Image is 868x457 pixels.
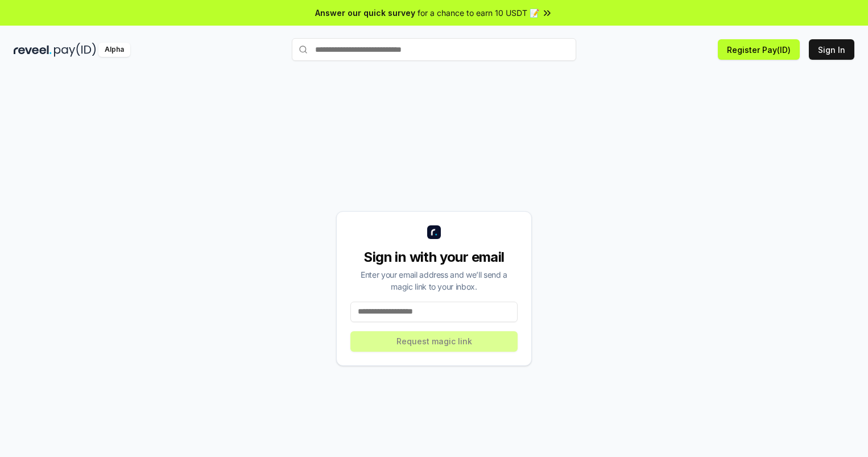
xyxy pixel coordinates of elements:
img: reveel_dark [14,43,52,57]
div: Sign in with your email [350,248,518,266]
div: Enter your email address and we’ll send a magic link to your inbox. [350,269,518,293]
button: Register Pay(ID) [718,39,800,60]
div: Alpha [98,43,130,57]
img: pay_id [54,43,96,57]
span: Answer our quick survey [315,7,415,19]
span: for a chance to earn 10 USDT 📝 [418,7,539,19]
button: Sign In [809,39,854,60]
img: logo_small [427,225,441,239]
